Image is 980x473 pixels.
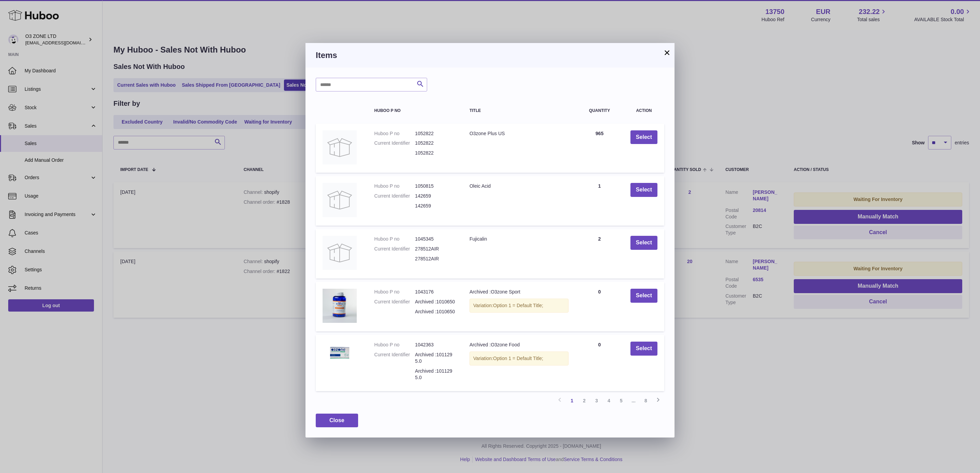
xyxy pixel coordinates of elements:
[469,236,569,242] div: Fujicalin
[374,342,415,348] dt: Huboo P no
[603,395,615,407] a: 4
[615,395,627,407] a: 5
[415,193,456,199] dd: 142659
[415,352,456,364] dd: Archived :1011295.0
[630,289,657,303] button: Select
[415,236,456,242] dd: 1045345
[624,102,664,120] th: Action
[630,342,657,356] button: Select
[415,289,456,295] dd: 1043176
[630,236,657,250] button: Select
[640,395,652,407] a: 8
[374,140,415,146] dt: Current Identifier
[323,289,357,323] img: Archived :O3zone Sport
[575,335,624,391] td: 0
[415,342,456,348] dd: 1042363
[374,130,415,137] dt: Huboo P no
[627,395,640,407] span: ...
[463,102,575,120] th: Title
[415,256,456,262] dd: 278512AIR
[374,193,415,199] dt: Current Identifier
[469,299,569,313] div: Variation:
[415,368,456,381] dd: Archived :1011295.0
[415,150,456,156] dd: 1052822
[415,203,456,209] dd: 142659
[630,130,657,144] button: Select
[415,299,456,305] dd: Archived :1010650
[415,309,456,315] dd: Archived :1010650
[469,183,569,189] div: Oleic Acid
[575,176,624,226] td: 1
[374,183,415,189] dt: Huboo P no
[469,289,569,295] div: Archived :O3zone Sport
[367,102,463,120] th: Huboo P no
[575,102,624,120] th: Quantity
[493,356,543,361] span: Option 1 = Default Title;
[323,183,357,217] img: Oleic Acid
[374,289,415,295] dt: Huboo P no
[316,414,358,428] button: Close
[469,352,569,365] div: Variation:
[374,352,415,364] dt: Current Identifier
[374,236,415,242] dt: Huboo P no
[374,299,415,305] dt: Current Identifier
[329,417,344,423] span: Close
[323,236,357,270] img: Fujicalin
[415,140,456,146] dd: 1052822
[575,229,624,278] td: 2
[469,342,569,348] div: Archived :O3zone Food
[590,395,603,407] a: 3
[630,183,657,197] button: Select
[493,303,543,308] span: Option 1 = Default Title;
[323,342,357,363] img: Archived :O3zone Food
[575,282,624,331] td: 0
[323,130,357,164] img: O3zone Plus US
[469,130,569,137] div: O3zone Plus US
[663,48,671,57] button: ×
[374,246,415,252] dt: Current Identifier
[415,246,456,252] dd: 278512AIR
[575,124,624,173] td: 965
[578,395,590,407] a: 2
[316,50,664,61] h3: Items
[415,130,456,137] dd: 1052822
[566,395,578,407] a: 1
[415,183,456,189] dd: 1050815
